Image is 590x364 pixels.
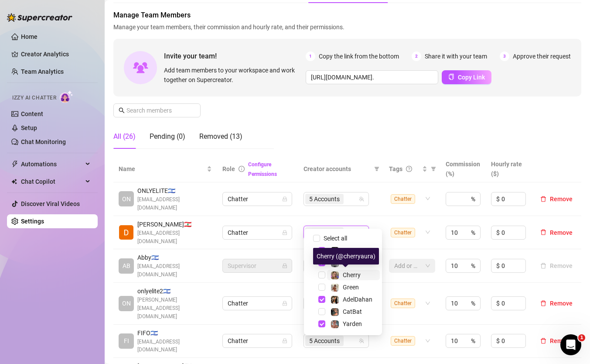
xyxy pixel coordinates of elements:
[318,320,325,327] span: Select tree node
[458,74,485,81] span: Copy Link
[412,52,421,61] span: 2
[164,65,302,85] span: Add team members to your workspace and work together on Supercreator.
[318,308,325,315] span: Select tree node
[137,229,212,246] span: [EMAIL_ADDRESS][DOMAIN_NAME]
[374,166,379,172] span: filter
[431,166,436,172] span: filter
[331,247,339,255] img: the_bohema
[282,196,287,202] span: lock
[406,166,412,172] span: question-circle
[425,52,487,61] span: Share it with your team
[11,161,18,168] span: thunderbolt
[306,52,315,61] span: 1
[540,338,546,344] span: delete
[282,263,287,268] span: lock
[113,10,581,21] span: Manage Team Members
[372,162,381,175] span: filter
[122,299,131,308] span: ON
[21,68,64,75] a: Team Analytics
[537,298,576,309] button: Remove
[113,131,136,142] div: All (26)
[550,300,573,307] span: Remove
[122,194,131,204] span: ON
[199,131,242,142] div: Removed (13)
[124,336,129,346] span: FI
[137,262,212,279] span: [EMAIL_ADDRESS][DOMAIN_NAME]
[21,138,66,145] a: Chat Monitoring
[537,194,576,204] button: Remove
[137,338,212,354] span: [EMAIL_ADDRESS][DOMAIN_NAME]
[113,156,217,182] th: Name
[305,227,344,238] span: 4 Accounts
[137,220,212,229] span: [PERSON_NAME] 🇱🇧
[126,106,188,115] input: Search members
[440,156,486,182] th: Commission (%)
[550,337,573,344] span: Remove
[137,286,212,296] span: onlyelite2 🇮🇱
[304,164,371,174] span: Creator accounts
[119,164,205,174] span: Name
[228,334,287,347] span: Chatter
[137,186,212,196] span: ONLYELITE 🇮🇱
[309,194,340,204] span: 5 Accounts
[21,200,80,207] a: Discover Viral Videos
[309,228,340,237] span: 4 Accounts
[305,194,344,204] span: 5 Accounts
[331,320,339,328] img: Yarden
[222,165,235,172] span: Role
[21,157,83,171] span: Automations
[486,156,531,182] th: Hourly rate ($)
[343,308,362,315] span: CatBat
[331,284,339,292] img: Green
[359,338,364,343] span: team
[318,271,325,278] span: Select tree node
[282,230,287,235] span: lock
[343,284,359,291] span: Green
[164,51,306,62] span: Invite your team!
[343,296,372,303] span: AdelDahan
[442,70,491,84] button: Copy Link
[248,161,277,177] a: Configure Permissions
[239,166,245,172] span: info-circle
[318,284,325,291] span: Select tree node
[119,225,133,240] img: Dana Roz
[560,334,581,355] iframe: Intercom live chat
[537,227,576,238] button: Remove
[319,52,399,61] span: Copy the link from the bottom
[391,299,415,308] span: Chatter
[137,253,212,262] span: Abby 🇮🇱
[137,328,212,338] span: FIFO 🇮🇱
[537,336,576,346] button: Remove
[391,194,415,204] span: Chatter
[228,192,287,206] span: Chatter
[150,131,185,142] div: Pending (0)
[228,226,287,239] span: Chatter
[137,296,212,321] span: [PERSON_NAME][EMAIL_ADDRESS][DOMAIN_NAME]
[119,107,125,113] span: search
[113,22,581,32] span: Manage your team members, their commission and hourly rate, and their permissions.
[21,175,83,189] span: Chat Copilot
[331,296,339,304] img: AdelDahan
[318,247,325,254] span: Select tree node
[550,229,573,236] span: Remove
[282,338,287,343] span: lock
[331,308,339,316] img: CatBat
[391,228,415,237] span: Chatter
[21,33,38,40] a: Home
[228,259,287,272] span: Supervisor
[228,297,287,310] span: Chatter
[309,336,340,346] span: 5 Accounts
[389,164,402,174] span: Tags
[282,301,287,306] span: lock
[550,196,573,203] span: Remove
[320,234,351,243] span: Select all
[331,271,339,279] img: Cherry
[123,261,130,271] span: AB
[137,196,212,212] span: [EMAIL_ADDRESS][DOMAIN_NAME]
[21,218,44,225] a: Settings
[578,334,585,341] span: 1
[500,52,509,61] span: 3
[429,162,438,175] span: filter
[540,196,546,202] span: delete
[513,52,571,61] span: Approve their request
